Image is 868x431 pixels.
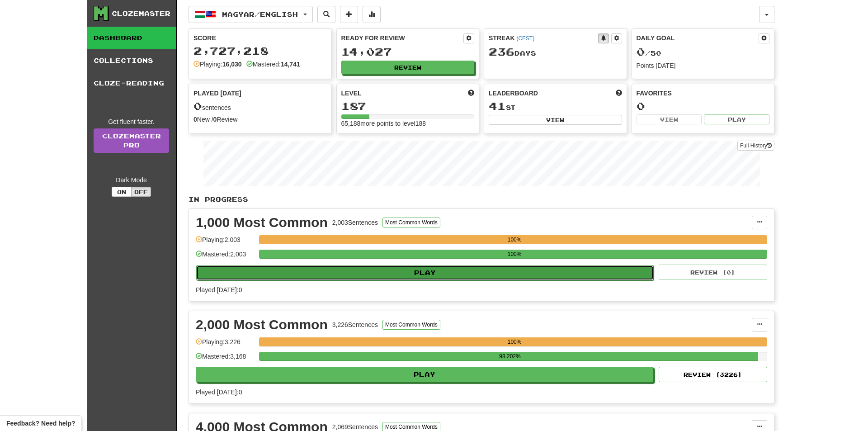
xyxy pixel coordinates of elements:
span: Level [341,89,362,98]
div: 2,003 Sentences [332,218,378,227]
span: Open feedback widget [6,419,75,428]
span: Played [DATE] [193,89,241,98]
span: Magyar / English [222,10,298,18]
button: Play [196,367,653,382]
div: 65,188 more points to level 188 [341,119,475,128]
button: View [489,115,622,125]
div: Dark Mode [94,175,169,185]
button: Most Common Words [382,218,440,227]
div: Playing: [193,60,242,69]
div: 187 [341,100,475,112]
p: In Progress [189,195,774,204]
button: More stats [363,6,381,23]
div: Mastered: [246,60,300,69]
button: Play [704,114,769,124]
strong: 0 [213,116,217,123]
button: Review (3226) [659,367,767,382]
div: Mastered: 3,168 [196,352,255,367]
div: Mastered: 2,003 [196,250,255,265]
div: 98.202% [262,352,758,361]
div: 0 [637,100,770,112]
div: 1,000 Most Common [196,216,328,229]
button: Full History [737,141,774,151]
button: Search sentences [317,6,335,23]
a: (CEST) [516,35,534,42]
strong: 0 [193,116,197,123]
div: New / Review [193,115,327,124]
div: Points [DATE] [637,61,770,70]
span: / 50 [637,49,661,57]
strong: 16,030 [222,61,242,68]
button: Off [131,187,151,197]
button: On [112,187,132,197]
span: Played [DATE]: 0 [196,286,242,294]
span: Leaderboard [489,89,538,98]
div: Clozemaster [112,9,170,18]
div: Daily Goal [637,33,759,43]
button: Magyar/English [189,6,313,23]
a: Dashboard [87,27,176,49]
div: Playing: 3,226 [196,337,255,352]
div: Get fluent faster. [94,117,169,126]
span: Played [DATE]: 0 [196,388,242,396]
div: 100% [262,235,767,244]
a: Collections [87,49,176,72]
div: 100% [262,250,767,259]
span: This week in points, UTC [616,89,622,98]
div: Playing: 2,003 [196,235,255,250]
div: Streak [489,33,598,43]
div: 2,000 Most Common [196,318,328,332]
span: 0 [193,99,202,112]
strong: 14,741 [281,61,300,68]
div: Favorites [637,89,770,98]
button: Review [341,61,475,74]
div: 2,727,218 [193,45,327,57]
div: Day s [489,46,622,58]
button: Play [196,265,654,280]
span: Score more points to level up [468,89,474,98]
button: Add sentence to collection [340,6,358,23]
button: View [637,114,702,124]
div: 100% [262,337,767,346]
div: Ready for Review [341,33,464,43]
span: 0 [637,45,645,58]
span: 236 [489,45,514,58]
a: ClozemasterPro [94,128,169,153]
span: 41 [489,99,506,112]
div: Score [193,33,327,43]
div: 3,226 Sentences [332,320,378,329]
div: 14,027 [341,46,475,57]
a: Cloze-Reading [87,72,176,95]
div: st [489,100,622,112]
button: Review (0) [659,265,767,280]
button: Most Common Words [382,320,440,330]
div: sentences [193,100,327,112]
